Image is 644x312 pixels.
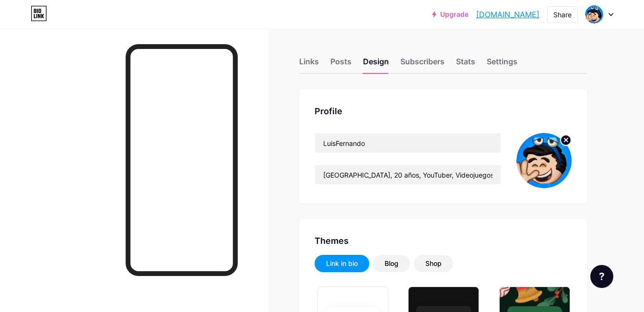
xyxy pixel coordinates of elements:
[326,259,358,268] div: Link in bio
[432,11,468,18] a: Upgrade
[476,9,539,20] a: [DOMAIN_NAME]
[516,133,572,188] img: LuisFernando Gonzalez Salazar
[299,56,319,73] div: Links
[553,10,572,20] div: Share
[487,56,517,73] div: Settings
[330,56,351,73] div: Posts
[315,133,501,153] input: Name
[363,56,389,73] div: Design
[425,259,442,268] div: Shop
[385,259,398,268] div: Blog
[400,56,445,73] div: Subscribers
[315,234,572,247] div: Themes
[585,5,603,24] img: LuisFernando Gonzalez Salazar
[315,165,501,184] input: Bio
[315,105,572,118] div: Profile
[456,56,475,73] div: Stats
